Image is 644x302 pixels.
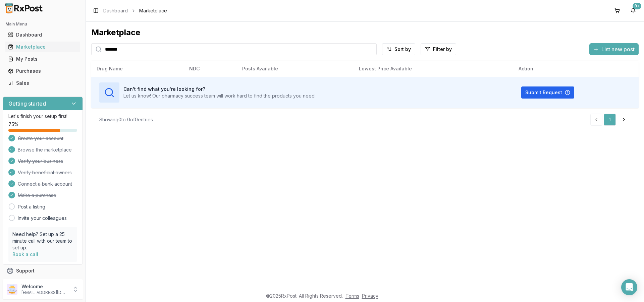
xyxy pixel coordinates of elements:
span: Browse the marketplace [18,146,72,153]
p: Welcome [21,283,68,290]
a: Go to next page [617,114,631,126]
button: Submit Request [521,86,574,99]
button: List new post [589,43,639,55]
h2: Main Menu [5,21,80,27]
th: Drug Name [91,61,184,77]
span: Verify your business [18,158,63,165]
span: Sort by [394,46,411,53]
th: Lowest Price Available [354,61,513,77]
button: Sort by [382,43,415,55]
span: 75 % [8,121,18,128]
button: Support [3,265,83,277]
th: NDC [184,61,237,77]
a: Marketplace [5,41,80,53]
span: Create your account [18,135,63,142]
img: User avatar [7,284,17,295]
button: Sales [3,78,83,88]
th: Posts Available [237,61,354,77]
h3: Can't find what you're looking for? [123,86,316,93]
div: Marketplace [91,27,639,38]
a: Sales [5,77,80,89]
div: Open Intercom Messenger [621,279,637,295]
div: 9+ [633,3,641,9]
img: RxPost Logo [3,3,46,13]
div: Marketplace [8,44,77,50]
span: Marketplace [139,7,167,14]
a: 1 [604,114,616,126]
span: Filter by [433,46,452,53]
span: List new post [601,45,635,53]
button: Dashboard [3,29,83,40]
a: Privacy [362,293,378,299]
a: Dashboard [103,7,128,14]
span: Connect a bank account [18,181,72,187]
button: My Posts [3,54,83,64]
th: Action [513,61,639,77]
div: Showing 0 to 0 of 0 entries [99,116,153,123]
button: Purchases [3,66,83,76]
a: List new post [589,47,639,53]
div: Dashboard [8,32,77,38]
span: Verify beneficial owners [18,169,72,176]
p: Let us know! Our pharmacy success team will work hard to find the products you need. [123,93,316,99]
a: Dashboard [5,29,80,41]
a: Book a call [12,251,38,257]
button: 9+ [628,5,639,16]
a: Purchases [5,65,80,77]
p: Let's finish your setup first! [8,113,77,120]
a: Post a listing [18,203,45,210]
p: Need help? Set up a 25 minute call with our team to set up. [12,231,73,251]
button: Marketplace [3,42,83,52]
div: My Posts [8,56,77,62]
p: [EMAIL_ADDRESS][DOMAIN_NAME] [21,290,68,295]
span: Make a purchase [18,192,56,199]
a: Terms [345,293,359,299]
button: Filter by [421,43,456,55]
nav: breadcrumb [103,7,167,14]
div: Purchases [8,68,77,74]
a: My Posts [5,53,80,65]
a: Invite your colleagues [18,215,67,222]
div: Sales [8,80,77,86]
h3: Getting started [8,100,46,108]
nav: pagination [590,114,631,126]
